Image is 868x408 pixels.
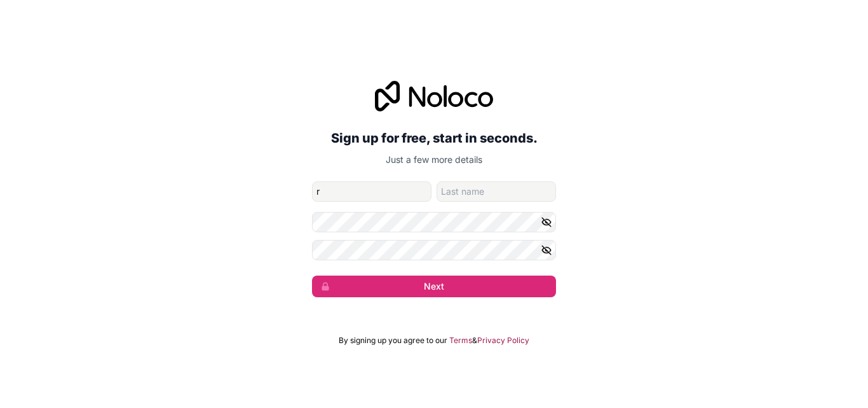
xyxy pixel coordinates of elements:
input: family-name [437,181,556,202]
p: Just a few more details [312,153,556,166]
input: Password [312,212,556,232]
input: given-name [312,181,431,202]
a: Terms [449,335,472,346]
button: Next [312,276,556,297]
span: & [472,335,477,346]
span: By signing up you agree to our [339,335,447,346]
input: Confirm password [312,240,556,260]
a: Privacy Policy [477,335,529,346]
h2: Sign up for free, start in seconds. [312,127,556,150]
